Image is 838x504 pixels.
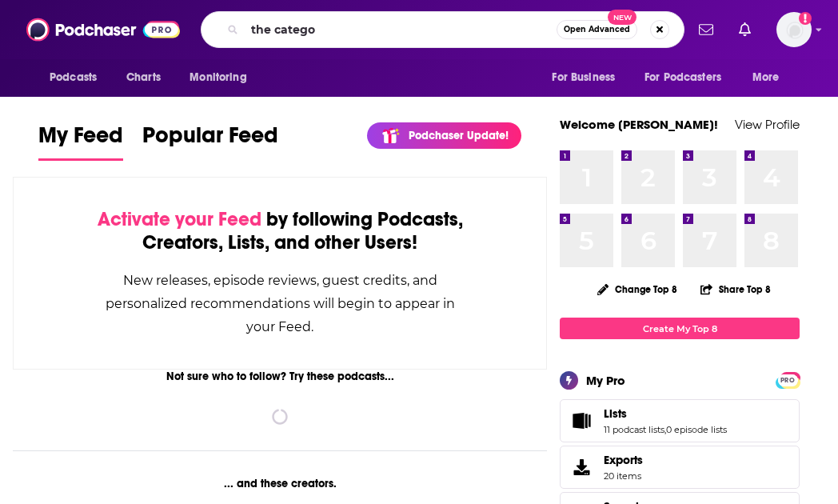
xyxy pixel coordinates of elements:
[732,16,757,43] a: Show notifications dropdown
[644,66,721,89] span: For Podcasters
[13,477,547,490] div: ... and these creators.
[98,207,261,231] span: Activate your Feed
[741,62,800,93] button: open menu
[38,62,118,93] button: open menu
[604,406,727,421] a: Lists
[38,122,123,161] a: My Feed
[752,66,780,89] span: More
[604,406,627,421] span: Lists
[560,446,800,489] a: Exports
[588,279,687,299] button: Change Top 8
[142,122,278,158] span: Popular Feed
[38,122,123,158] span: My Feed
[778,374,797,386] a: PRO
[565,456,597,478] span: Exports
[799,12,812,25] svg: Add a profile image
[50,66,97,89] span: Podcasts
[776,12,812,47] img: User Profile
[666,424,727,435] a: 0 episode lists
[776,12,812,47] button: Show profile menu
[190,66,246,89] span: Monitoring
[692,16,720,43] a: Show notifications dropdown
[13,370,547,383] div: Not sure who to follow? Try these podcasts...
[634,62,744,93] button: open menu
[94,208,466,254] div: by following Podcasts, Creators, Lists, and other Users!
[201,11,684,48] div: Search podcasts, credits, & more...
[142,122,278,161] a: Popular Feed
[560,318,800,339] a: Create My Top 8
[604,470,643,482] span: 20 items
[604,424,664,435] a: 11 podcast lists
[565,410,597,432] a: Lists
[608,10,636,25] span: New
[735,117,800,132] a: View Profile
[116,62,170,93] a: Charts
[557,20,637,39] button: Open AdvancedNew
[604,453,643,467] span: Exports
[541,62,635,93] button: open menu
[560,399,800,442] span: Lists
[178,62,267,93] button: open menu
[409,129,509,142] p: Podchaser Update!
[560,117,718,132] a: Welcome [PERSON_NAME]!
[664,424,666,435] span: ,
[700,274,772,305] button: Share Top 8
[26,14,180,45] img: Podchaser - Follow, Share and Rate Podcasts
[586,373,625,388] div: My Pro
[564,26,630,34] span: Open Advanced
[94,269,466,338] div: New releases, episode reviews, guest credits, and personalized recommendations will begin to appe...
[245,17,557,42] input: Search podcasts, credits, & more...
[776,12,812,47] span: Logged in as eringalloway
[126,66,161,89] span: Charts
[552,66,615,89] span: For Business
[778,374,797,386] span: PRO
